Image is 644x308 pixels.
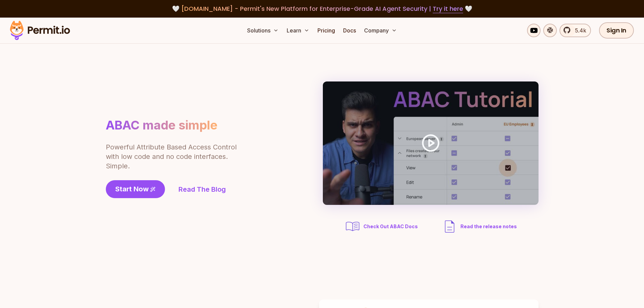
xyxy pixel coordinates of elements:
img: Permit logo [7,19,73,42]
div: 🤍 🤍 [16,4,628,14]
span: Check Out ABAC Docs [363,223,418,230]
span: 5.4k [571,26,586,34]
a: Docs [340,24,359,37]
a: Check Out ABAC Docs [344,218,420,235]
a: 5.4k [559,24,591,37]
a: Sign In [599,22,634,39]
a: Read The Blog [178,185,226,194]
h1: ABAC made simple [106,118,217,133]
span: Start Now [115,184,149,194]
a: Try it here [433,4,463,13]
img: description [442,218,458,235]
button: Solutions [244,24,281,37]
button: Learn [284,24,312,37]
a: Pricing [315,24,338,37]
img: abac docs [344,218,361,235]
span: Read the release notes [460,223,517,230]
span: [DOMAIN_NAME] - Permit's New Platform for Enterprise-Grade AI Agent Security | [181,4,463,13]
a: Read the release notes [442,218,517,235]
button: Company [361,24,400,37]
a: Start Now [106,180,165,198]
p: Powerful Attribute Based Access Control with low code and no code interfaces. Simple. [106,142,238,171]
